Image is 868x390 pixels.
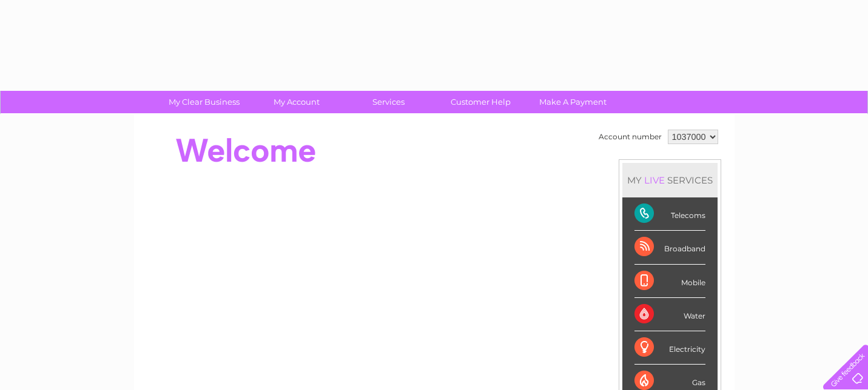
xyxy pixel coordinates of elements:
a: Services [338,91,439,113]
a: My Clear Business [154,91,254,113]
div: Mobile [634,265,705,298]
div: MY SERVICES [622,163,718,197]
a: My Account [246,91,346,113]
div: LIVE [642,174,667,186]
div: Electricity [634,331,705,365]
div: Broadband [634,231,705,264]
a: Customer Help [431,91,531,113]
div: Water [634,298,705,331]
a: Make A Payment [523,91,623,113]
td: Account number [596,127,665,147]
div: Telecoms [634,197,705,231]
